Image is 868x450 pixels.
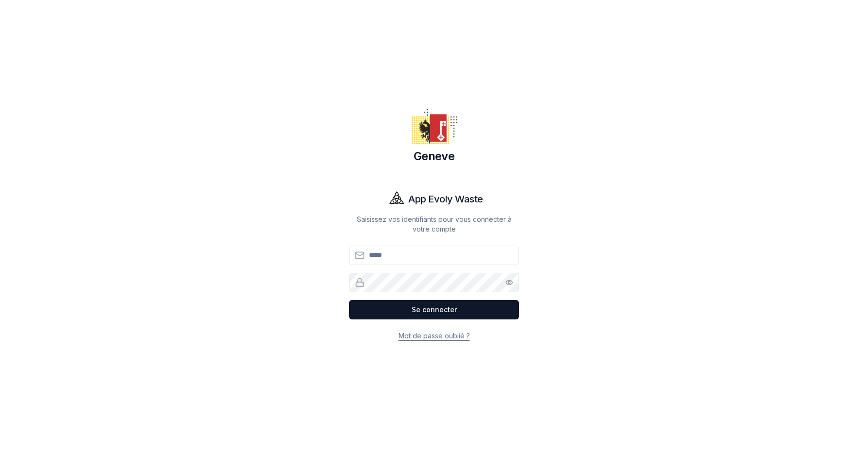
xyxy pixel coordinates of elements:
img: Evoly Logo [385,187,408,211]
a: Mot de passe oublié ? [399,332,470,340]
h1: App Evoly Waste [408,192,483,206]
button: Se connecter [349,300,519,319]
p: Saisissez vos identifiants pour vous connecter à votre compte [349,215,519,234]
h1: Geneve [349,149,519,164]
img: Geneve Logo [411,104,457,150]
